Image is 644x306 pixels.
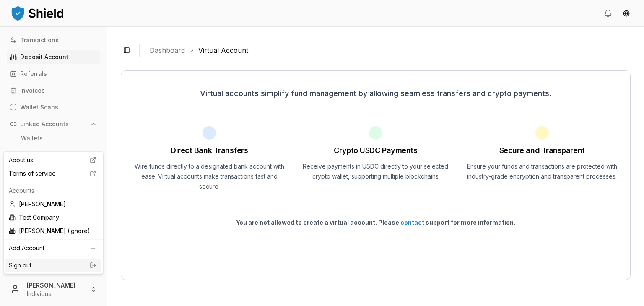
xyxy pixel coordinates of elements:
[5,153,101,167] a: About us
[9,261,98,270] a: Sign out
[5,241,101,255] a: Add Account
[9,187,98,195] p: Accounts
[5,224,101,238] div: [PERSON_NAME] (Ignore)
[5,197,101,211] div: [PERSON_NAME]
[5,211,101,224] div: Test Company
[5,167,101,180] a: Terms of service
